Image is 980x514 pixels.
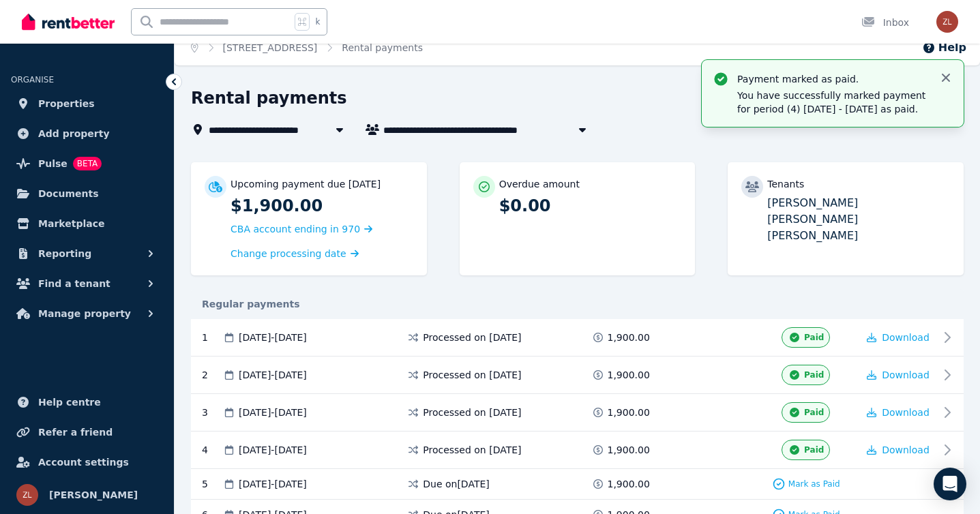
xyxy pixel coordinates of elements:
[202,327,222,348] div: 1
[767,177,804,191] p: Tenants
[737,72,928,86] p: Payment marked as paid.
[202,365,222,385] div: 2
[202,402,222,423] div: 3
[423,443,521,457] span: Processed on [DATE]
[867,443,930,457] button: Download
[882,369,930,380] span: Download
[175,30,439,65] nav: Breadcrumb
[239,331,307,344] span: [DATE] - [DATE]
[239,368,307,382] span: [DATE] - [DATE]
[882,444,930,455] span: Download
[239,406,307,419] span: [DATE] - [DATE]
[11,270,163,297] button: Find a tenant
[11,120,163,147] a: Add property
[38,185,99,202] span: Documents
[804,444,824,455] span: Paid
[191,297,964,311] div: Regular payments
[38,454,129,470] span: Account settings
[202,477,222,491] div: 5
[11,449,163,476] a: Account settings
[342,41,423,55] span: Rental payments
[49,487,138,503] span: [PERSON_NAME]
[38,245,91,262] span: Reporting
[73,157,102,170] span: BETA
[11,90,163,117] a: Properties
[804,332,824,343] span: Paid
[11,75,54,85] span: ORGANISE
[231,247,359,260] a: Change processing date
[231,177,381,191] p: Upcoming payment due [DATE]
[38,424,113,440] span: Refer a friend
[423,477,490,491] span: Due on [DATE]
[38,305,131,322] span: Manage property
[804,369,824,380] span: Paid
[11,210,163,237] a: Marketplace
[231,224,360,235] span: CBA account ending in 970
[934,468,966,500] div: Open Intercom Messenger
[38,275,110,292] span: Find a tenant
[882,332,930,343] span: Download
[608,477,650,491] span: 1,900.00
[423,368,521,382] span: Processed on [DATE]
[202,440,222,460] div: 4
[315,16,320,27] span: k
[11,419,163,446] a: Refer a friend
[11,300,163,327] button: Manage property
[936,11,958,33] img: Zara-Jane Lee
[11,180,163,207] a: Documents
[608,331,650,344] span: 1,900.00
[804,407,824,418] span: Paid
[867,331,930,344] button: Download
[882,407,930,418] span: Download
[861,16,909,29] div: Inbox
[38,215,104,232] span: Marketplace
[231,247,346,260] span: Change processing date
[423,331,521,344] span: Processed on [DATE]
[499,195,682,217] p: $0.00
[788,479,840,489] span: Mark as Paid
[11,389,163,416] a: Help centre
[22,12,115,32] img: RentBetter
[38,394,101,410] span: Help centre
[499,177,580,191] p: Overdue amount
[231,195,413,217] p: $1,900.00
[608,368,650,382] span: 1,900.00
[239,443,307,457] span: [DATE] - [DATE]
[867,368,930,382] button: Download
[16,484,38,506] img: Zara-Jane Lee
[239,477,307,491] span: [DATE] - [DATE]
[11,240,163,267] button: Reporting
[608,443,650,457] span: 1,900.00
[423,406,521,419] span: Processed on [DATE]
[38,155,68,172] span: Pulse
[38,95,95,112] span: Properties
[922,40,966,56] button: Help
[191,87,347,109] h1: Rental payments
[737,89,928,116] p: You have successfully marked payment for period (4) [DATE] - [DATE] as paid.
[867,406,930,419] button: Download
[767,195,950,244] p: [PERSON_NAME] [PERSON_NAME] [PERSON_NAME]
[11,150,163,177] a: PulseBETA
[38,125,110,142] span: Add property
[608,406,650,419] span: 1,900.00
[223,42,318,53] a: [STREET_ADDRESS]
